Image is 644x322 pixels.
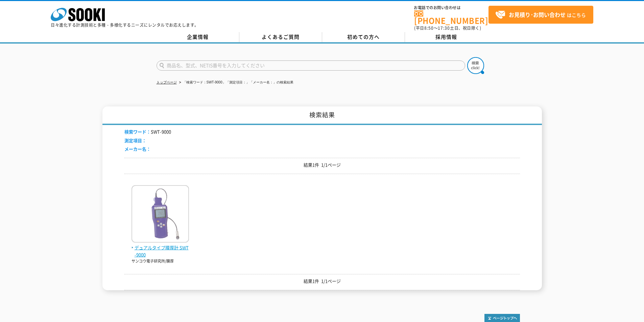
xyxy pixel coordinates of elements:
p: 結果1件 1/1ページ [124,278,520,285]
a: 採用情報 [405,32,488,42]
span: はこちら [495,10,586,20]
a: トップページ [157,80,177,84]
p: 日々進化する計測技術と多種・多様化するニーズにレンタルでお応えします。 [51,23,199,27]
a: お見積り･お問い合わせはこちら [488,6,593,24]
span: メーカー名： [124,146,151,152]
input: 商品名、型式、NETIS番号を入力してください [157,60,465,71]
img: btn_search.png [467,57,484,74]
span: 17:30 [438,25,450,31]
a: [PHONE_NUMBER] [414,10,488,24]
span: お電話でのお問い合わせは [414,6,488,10]
li: SWT-9000 [124,128,171,135]
span: 測定項目： [124,137,146,144]
span: 初めての方へ [347,33,380,41]
a: 企業情報 [157,32,239,42]
strong: お見積り･お問い合わせ [509,10,566,19]
a: 初めての方へ [322,32,405,42]
h1: 検索結果 [102,106,542,125]
a: デュアルタイプ膜厚計 SWT-9000 [132,237,189,258]
p: 結果1件 1/1ページ [124,162,520,169]
img: SWT-9000 [132,185,189,244]
span: 検索ワード： [124,128,151,135]
li: 「検索ワード：SWT-9000」「測定項目：」「メーカー名：」の検索結果 [178,79,293,86]
span: デュアルタイプ膜厚計 SWT-9000 [132,244,189,258]
p: サンコウ電子研究所/膜厚 [132,258,189,264]
span: 8:50 [424,25,434,31]
span: (平日 ～ 土日、祝日除く) [414,25,481,31]
a: よくあるご質問 [239,32,322,42]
